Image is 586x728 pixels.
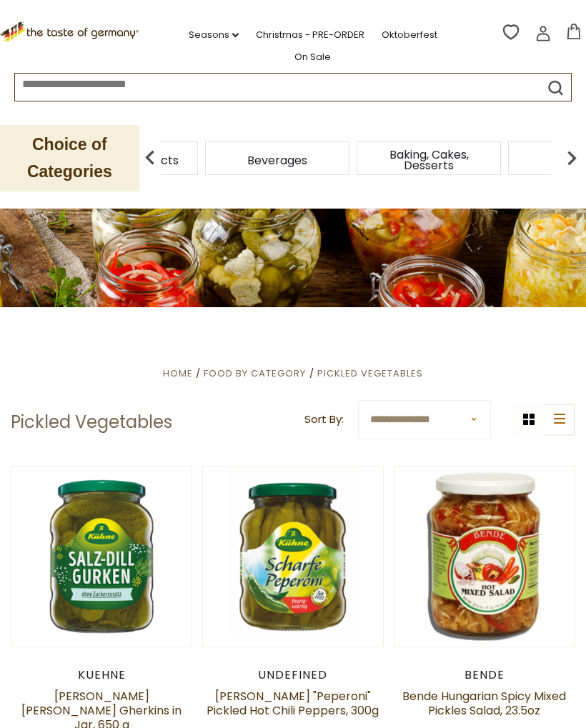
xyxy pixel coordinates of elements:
[163,367,193,380] a: Home
[189,27,239,43] a: Seasons
[203,467,383,647] img: Kuehne "Peperoni" Pickled Hot Chili Peppers, 300g
[11,668,192,682] div: Kuehne
[394,467,575,647] img: Bende Hungarian Spicy Mixed Pickles Salad, 23.5oz
[317,367,423,380] a: Pickled Vegetables
[207,688,379,719] a: [PERSON_NAME] "Peperoni" Pickled Hot Chili Peppers, 300g
[136,144,164,172] img: previous arrow
[11,467,192,647] img: Kuehne Salz-Dill Gherkins in Jar, 650 g
[256,27,364,43] a: Christmas - PRE-ORDER
[204,367,306,380] a: Food By Category
[294,49,331,65] a: On Sale
[382,27,437,43] a: Oktoberfest
[202,668,384,682] div: undefined
[304,411,344,429] label: Sort By:
[11,412,172,433] h1: Pickled Vegetables
[247,155,307,166] a: Beverages
[557,144,586,172] img: next arrow
[372,149,486,171] a: Baking, Cakes, Desserts
[394,668,575,682] div: Bende
[402,688,566,719] a: Bende Hungarian Spicy Mixed Pickles Salad, 23.5oz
